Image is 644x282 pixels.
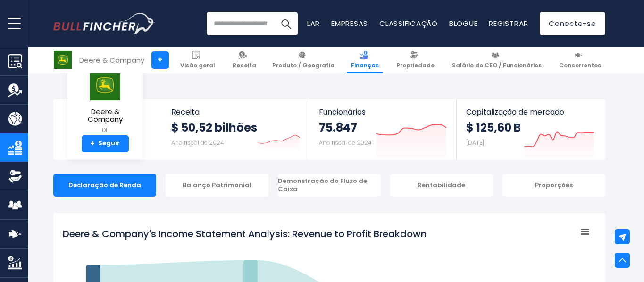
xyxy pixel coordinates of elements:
a: Funcionários 75.847 Ano fiscal de 2024 [309,99,456,160]
font: Deere & Company [79,55,144,65]
font: Balanço Patrimonial [183,181,251,190]
font: Salário do CEO / Funcionários [452,61,542,69]
font: Receita [171,107,200,117]
font: Ano fiscal de 2024 [319,139,372,147]
a: Visão geral [176,47,219,73]
a: Receita $ 50,52 bilhões Ano fiscal de 2024 [162,99,309,160]
img: Logotipo do Bullfincher [53,13,155,34]
font: Visão geral [180,61,215,69]
font: Receita [233,61,256,69]
font: DE [102,126,109,134]
a: Conecte-se [540,12,605,35]
font: Conecte-se [549,18,596,28]
a: Produto / Geografia [268,47,339,73]
font: Finanças [351,61,379,69]
font: Propriedade [396,61,435,69]
font: Seguir [98,139,120,148]
font: Proporções [535,181,573,190]
a: Salário do CEO / Funcionários [448,47,546,73]
font: Ano fiscal de 2024 [171,139,224,147]
a: Blogue [449,18,478,28]
a: Capitalização de mercado $ 125,60 B [DATE] [457,99,604,160]
font: Concorrentes [559,61,601,69]
img: Logotipo DE [89,69,122,101]
img: Propriedade [8,169,22,183]
a: + [151,51,169,69]
a: Concorrentes [555,47,605,73]
font: Demonstração do Fluxo de Caixa [278,176,367,193]
img: Logotipo DE [54,51,72,69]
a: Receita [228,47,260,73]
font: [DATE] [466,139,484,147]
font: 75.847 [319,120,357,135]
button: Procurar [274,12,298,35]
font: Deere & Company [88,107,123,124]
a: Empresas [331,18,368,28]
a: +Seguir [82,135,129,152]
font: Rentabilidade [418,181,465,190]
a: Classificação [379,18,438,28]
font: Capitalização de mercado [466,107,564,117]
a: Registrar [489,18,528,28]
font: + [90,138,95,149]
font: Produto / Geografia [272,61,335,69]
tspan: Deere & Company's Income Statement Analysis: Revenue to Profit Breakdown [63,227,427,241]
a: Finanças [347,47,383,73]
a: Lar [307,18,320,28]
font: Declaração de Renda [68,181,141,190]
a: Ir para a página inicial [53,13,155,34]
a: Propriedade [392,47,439,73]
font: Funcionários [319,107,366,117]
font: + [158,54,162,65]
font: $ 50,52 bilhões [171,120,257,135]
font: $ 125,60 B [466,120,521,135]
a: Deere & Company DE [75,69,136,135]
